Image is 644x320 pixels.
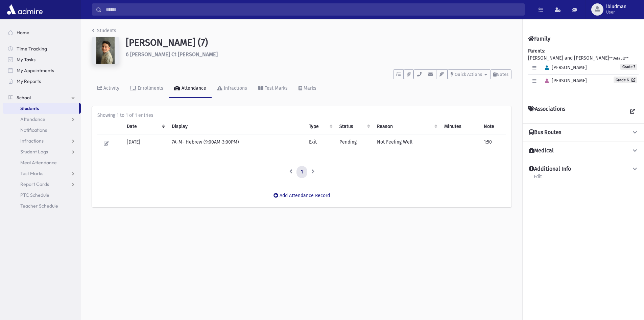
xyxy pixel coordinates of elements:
[126,37,511,48] h1: [PERSON_NAME] (7)
[123,119,167,134] th: Date: activate to sort column ascending
[528,166,639,173] button: Additional Info
[3,125,81,135] a: Notifications
[490,69,511,79] button: Notes
[5,3,44,16] img: AdmirePro
[3,114,81,125] a: Attendance
[497,72,508,77] span: Notes
[3,190,81,200] a: PTC Schedule
[3,146,81,157] a: Student Logs
[3,65,81,76] a: My Appointments
[125,79,169,98] a: Enrollments
[20,159,57,166] span: Meal Attendance
[302,85,316,91] div: Marks
[269,190,334,202] button: Add Attendance Record
[97,112,506,119] div: Showing 1 to 1 of 1 entries
[529,129,561,136] h4: Bus Routes
[528,36,550,42] h4: Family
[542,78,587,84] span: [PERSON_NAME]
[305,119,335,134] th: Type: activate to sort column ascending
[620,64,637,70] span: Grade 7
[20,149,48,155] span: Student Logs
[3,179,81,190] a: Report Cards
[20,203,58,209] span: Teacher Schedule
[92,79,125,98] a: Activity
[529,147,554,154] h4: Medical
[606,9,626,15] span: User
[20,170,43,176] span: Test Marks
[448,69,490,79] button: Quick Actions
[293,79,322,98] a: Marks
[123,134,167,153] td: [DATE]
[126,51,511,58] h6: 6 [PERSON_NAME] Ct [PERSON_NAME]
[480,134,506,153] td: 1:50
[3,135,81,146] a: Infractions
[529,166,571,173] h4: Additional Info
[440,119,480,134] th: Minutes
[17,29,29,36] span: Home
[542,65,587,70] span: [PERSON_NAME]
[20,105,39,111] span: Students
[20,192,49,198] span: PTC Schedule
[212,79,253,98] a: Infractions
[373,119,440,134] th: Reason: activate to sort column ascending
[3,157,81,168] a: Meal Attendance
[528,47,639,94] div: [PERSON_NAME] and [PERSON_NAME]
[3,54,81,65] a: My Tasks
[101,138,111,148] button: Edit
[17,46,47,52] span: Time Tracking
[528,48,545,54] b: Parents:
[3,200,81,211] a: Teacher Schedule
[168,119,305,134] th: Display
[17,57,35,63] span: My Tasks
[92,27,116,37] nav: breadcrumb
[3,103,79,114] a: Students
[305,134,335,153] td: Exit
[102,3,524,16] input: Search
[17,67,54,73] span: My Appointments
[3,92,81,103] a: School
[296,166,307,178] a: 1
[253,79,293,98] a: Test Marks
[3,168,81,179] a: Test Marks
[455,72,482,77] span: Quick Actions
[180,85,206,91] div: Attendance
[3,27,81,38] a: Home
[335,119,373,134] th: Status: activate to sort column ascending
[528,147,639,154] button: Medical
[17,94,31,101] span: School
[17,78,41,84] span: My Reports
[335,134,373,153] td: Pending
[3,76,81,87] a: My Reports
[136,85,163,91] div: Enrollments
[3,43,81,54] a: Time Tracking
[20,138,44,144] span: Infractions
[102,85,119,91] div: Activity
[626,106,639,118] a: View all Associations
[168,134,305,153] td: 7A-M- Hebrew (9:00AM-3:00PM)
[528,106,565,118] h4: Associations
[92,28,116,34] a: Students
[614,77,637,83] a: Grade 6
[533,173,542,185] a: Edit
[528,129,639,136] button: Bus Routes
[222,85,247,91] div: Infractions
[373,134,440,153] td: Not Feeling Well
[263,85,288,91] div: Test Marks
[20,181,49,187] span: Report Cards
[480,119,506,134] th: Note
[169,79,212,98] a: Attendance
[20,116,45,122] span: Attendance
[606,4,626,9] span: lbludman
[20,127,47,133] span: Notifications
